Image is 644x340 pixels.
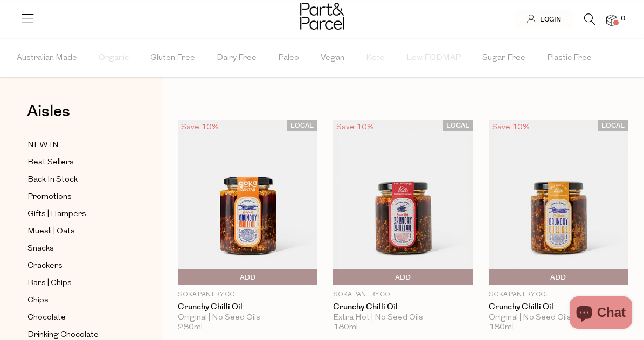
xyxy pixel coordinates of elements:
[27,100,70,123] span: Aisles
[606,15,617,26] a: 0
[27,225,126,238] a: Muesli | Oats
[27,103,70,130] a: Aisles
[178,313,317,323] div: Original | No Seed Oils
[406,39,461,77] span: Low FODMAP
[333,313,472,323] div: Extra Hot | No Seed Oils
[27,191,72,204] span: Promotions
[366,39,385,77] span: Keto
[27,259,126,273] a: Crackers
[598,120,628,131] span: LOCAL
[547,39,592,77] span: Plastic Free
[27,208,86,221] span: Gifts | Hampers
[27,225,75,238] span: Muesli | Oats
[178,120,222,135] div: Save 10%
[27,311,66,324] span: Chocolate
[566,296,635,331] inbox-online-store-chat: Shopify online store chat
[27,156,126,169] a: Best Sellers
[27,276,126,290] a: Bars | Chips
[178,290,317,300] p: Soka Pantry Co.
[27,190,126,204] a: Promotions
[27,260,63,273] span: Crackers
[321,39,344,77] span: Vegan
[27,207,126,221] a: Gifts | Hampers
[333,120,377,135] div: Save 10%
[489,120,628,285] img: Crunchy Chilli Oil
[27,242,54,255] span: Snacks
[489,290,628,300] p: Soka Pantry Co.
[27,294,126,307] a: Chips
[443,120,473,131] span: LOCAL
[482,39,525,77] span: Sugar Free
[333,290,472,300] p: Soka Pantry Co.
[300,3,344,30] img: Part&Parcel
[27,174,78,186] span: Back In Stock
[333,269,472,285] button: Add To Parcel
[489,302,628,312] a: Crunchy Chilli Oil
[27,242,126,255] a: Snacks
[150,39,195,77] span: Gluten Free
[99,39,129,77] span: Organic
[27,173,126,186] a: Back In Stock
[489,313,628,323] div: Original | No Seed Oils
[17,39,77,77] span: Australian Made
[178,323,203,332] span: 280ml
[27,138,126,152] a: NEW IN
[333,323,358,332] span: 180ml
[27,277,72,290] span: Bars | Chips
[489,323,514,332] span: 180ml
[537,15,561,24] span: Login
[333,302,472,312] a: Crunchy Chilli Oil
[489,120,533,135] div: Save 10%
[27,156,74,169] span: Best Sellers
[618,14,628,24] span: 0
[489,269,628,285] button: Add To Parcel
[178,302,317,312] a: Crunchy Chilli Oil
[333,120,472,285] img: Crunchy Chilli Oil
[515,10,573,29] a: Login
[178,120,317,285] img: Crunchy Chilli Oil
[27,139,59,152] span: NEW IN
[27,311,126,324] a: Chocolate
[178,269,317,285] button: Sold Out
[217,39,257,77] span: Dairy Free
[287,120,317,131] span: LOCAL
[278,39,299,77] span: Paleo
[27,294,49,307] span: Chips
